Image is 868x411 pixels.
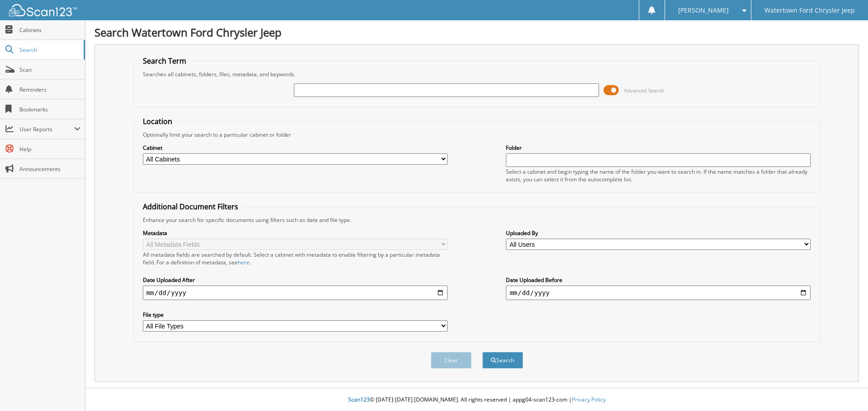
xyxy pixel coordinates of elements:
span: Watertown Ford Chrysler Jeep [764,8,855,13]
div: © [DATE]-[DATE] [DOMAIN_NAME]. All rights reserved | appg04-scan123-com | [85,389,868,411]
img: scan123-logo-white.svg [9,4,77,16]
div: Optionally limit your search to a particular cabinet or folder [138,131,816,139]
div: Select a cabinet and begin typing the name of the folder you want to search in. If the name match... [506,168,811,183]
span: Scan123 [348,396,370,403]
a: Privacy Policy [572,396,606,403]
span: [PERSON_NAME] [678,8,729,13]
span: Bookmarks [19,106,80,113]
span: User Reports [19,125,74,133]
legend: Location [138,116,177,126]
span: Reminders [19,86,80,93]
div: Searches all cabinets, folders, files, metadata, and keywords [138,70,816,78]
label: Folder [506,144,811,152]
input: end [506,286,811,300]
input: start [143,286,448,300]
span: Help [19,145,80,153]
label: Uploaded By [506,229,811,237]
h1: Search Watertown Ford Chrysler Jeep [94,25,859,40]
legend: Additional Document Filters [138,202,243,212]
span: Advanced Search [624,87,664,94]
label: Cabinet [143,144,448,152]
a: here [238,259,250,266]
div: All metadata fields are searched by default. Select a cabinet with metadata to enable filtering b... [143,251,448,266]
span: Cabinets [19,26,80,34]
button: Search [482,352,523,369]
label: Date Uploaded After [143,276,448,284]
div: Enhance your search for specific documents using filters such as date and file type. [138,216,816,224]
span: Announcements [19,165,80,173]
label: File type [143,311,448,319]
span: Scan [19,66,80,74]
button: Clear [431,352,472,369]
span: Search [19,46,79,54]
label: Metadata [143,229,448,237]
label: Date Uploaded Before [506,276,811,284]
legend: Search Term [138,56,191,66]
